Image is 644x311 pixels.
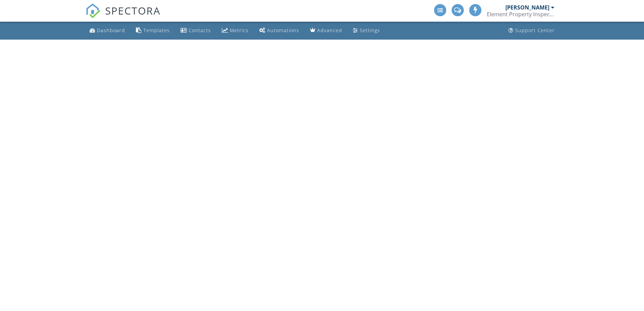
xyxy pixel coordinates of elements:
[97,27,125,34] div: Dashboard
[86,9,161,23] a: SPECTORA
[133,24,172,37] a: Templates
[307,24,345,37] a: Advanced
[219,24,251,37] a: Metrics
[230,27,248,34] div: Metrics
[506,24,557,37] a: Support Center
[178,24,214,37] a: Contacts
[505,4,549,11] div: [PERSON_NAME]
[143,27,170,34] div: Templates
[317,27,342,34] div: Advanced
[360,27,380,34] div: Settings
[515,27,555,34] div: Support Center
[487,11,554,18] div: Element Property Inspections
[105,3,161,18] span: SPECTORA
[257,24,302,37] a: Automations (Basic)
[350,24,383,37] a: Settings
[267,27,299,34] div: Automations
[87,24,128,37] a: Dashboard
[86,3,100,18] img: The Best Home Inspection Software - Spectora
[189,27,211,34] div: Contacts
